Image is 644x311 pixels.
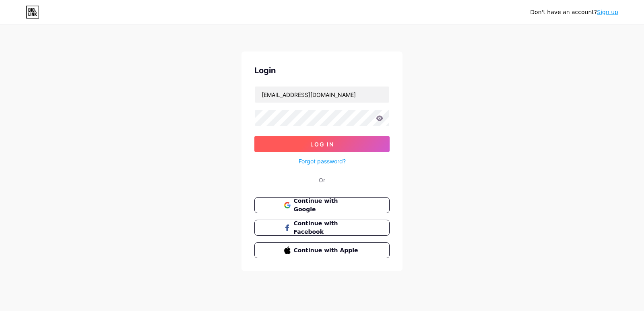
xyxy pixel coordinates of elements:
[299,157,346,165] a: Forgot password?
[294,246,360,255] span: Continue with Apple
[530,8,618,16] div: Don't have an account?
[254,242,390,258] button: Continue with Apple
[254,136,390,152] button: Log In
[310,141,334,148] span: Log In
[319,176,325,184] div: Or
[294,219,360,236] span: Continue with Facebook
[294,197,360,214] span: Continue with Google
[597,9,618,15] a: Sign up
[254,64,390,76] div: Login
[254,220,390,236] button: Continue with Facebook
[254,197,390,213] button: Continue with Google
[255,87,389,103] input: Username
